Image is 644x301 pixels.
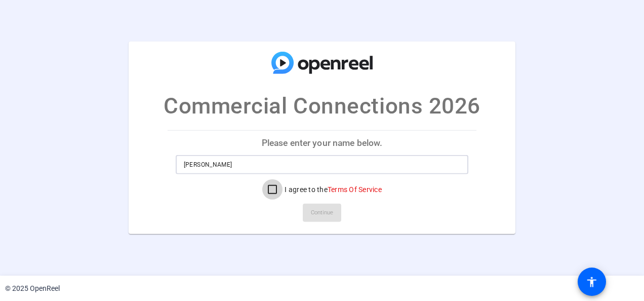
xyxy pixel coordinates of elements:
[328,185,382,194] a: Terms Of Service
[283,184,382,195] label: I agree to the
[271,52,373,74] img: company-logo
[586,276,598,288] mat-icon: accessibility
[164,89,480,123] p: Commercial Connections 2026
[5,283,60,294] div: © 2025 OpenReel
[168,131,477,155] p: Please enter your name below.
[184,159,461,171] input: Enter your name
